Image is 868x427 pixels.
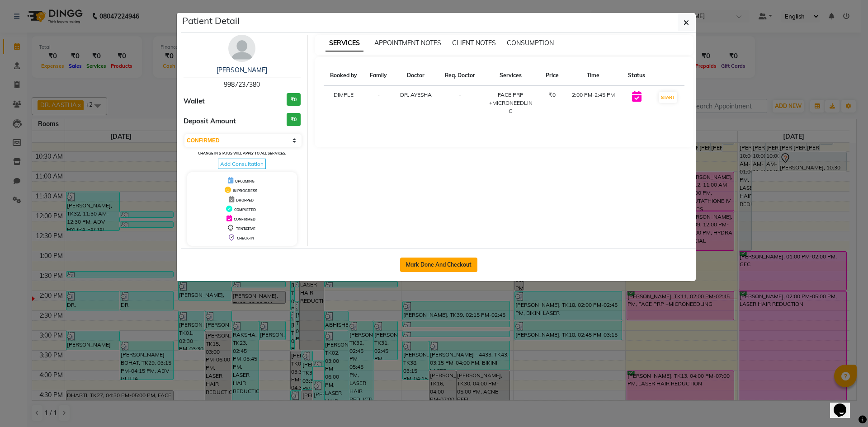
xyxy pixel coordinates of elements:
iframe: chat widget [830,391,859,418]
div: ₹0 [545,91,559,99]
span: 9987237380 [224,80,260,89]
span: IN PROGRESS [233,188,257,193]
td: DIMPLE [324,85,364,121]
th: Status [622,66,651,85]
th: Req. Doctor [439,66,482,85]
a: [PERSON_NAME] [217,66,267,74]
button: Mark Done And Checkout [400,258,477,272]
div: FACE PRP +MICRONEEDLING [487,91,534,115]
th: Booked by [324,66,364,85]
small: Change in status will apply to all services. [198,151,286,155]
span: TENTATIVE [236,226,255,231]
th: Price [539,66,565,85]
span: UPCOMING [235,179,255,183]
button: START [659,92,677,103]
span: CONFIRMED [234,217,255,221]
span: DROPPED [236,198,254,202]
th: Services [482,66,539,85]
td: 2:00 PM-2:45 PM [565,85,622,121]
th: Doctor [393,66,439,85]
h3: ₹0 [287,93,301,106]
span: Add Consultation [218,159,266,169]
h5: Patient Detail [182,14,240,28]
th: Time [565,66,622,85]
span: CLIENT NOTES [452,39,496,47]
td: - [439,85,482,121]
span: APPOINTMENT NOTES [374,39,441,47]
th: Family [363,66,393,85]
span: CONSUMPTION [507,39,554,47]
span: SERVICES [325,35,363,52]
span: CHECK-IN [237,236,254,240]
img: avatar [228,35,255,62]
span: Wallet [184,96,205,107]
span: Deposit Amount [184,116,236,127]
h3: ₹0 [287,113,301,126]
td: - [363,85,393,121]
span: DR. AYESHA [400,91,432,98]
span: COMPLETED [234,207,256,212]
